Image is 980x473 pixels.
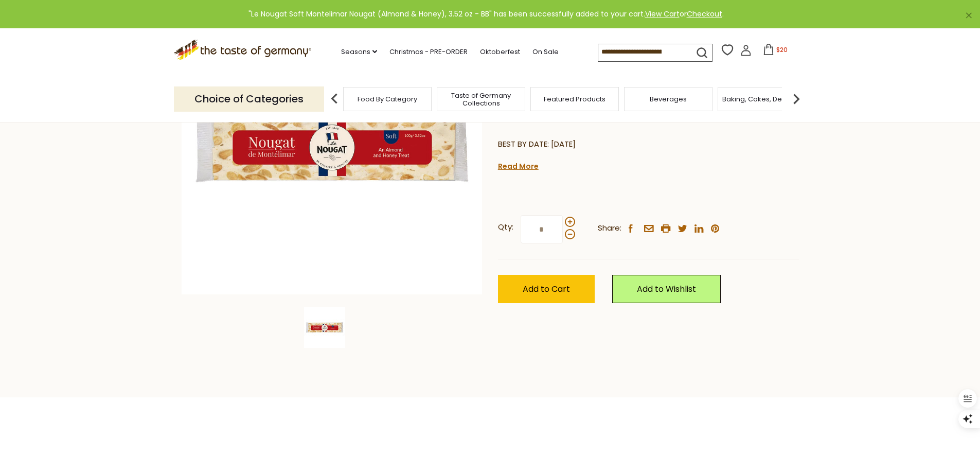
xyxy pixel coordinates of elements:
button: $20 [754,44,797,59]
div: "Le Nougat Soft Montelimar Nougat (Almond & Honey), 3.52 oz - BB" has been successfully added to ... [8,8,964,20]
a: Read More [498,161,539,171]
img: next arrow [786,89,807,109]
span: $20 [776,45,788,54]
img: previous arrow [324,89,345,109]
a: Baking, Cakes, Desserts [722,95,802,103]
a: Food By Category [358,95,417,103]
a: Checkout [687,9,722,19]
a: Add to Wishlist [612,275,721,303]
p: Choice of Categories [174,86,324,112]
a: On Sale [532,46,559,58]
a: × [966,12,972,19]
a: Oktoberfest [480,46,520,58]
a: Beverages [650,95,687,103]
img: Le Nougat Soft Montelimar [304,307,345,348]
button: Add to Cart [498,275,595,303]
a: Featured Products [544,95,605,103]
span: Share: [598,222,621,235]
p: BEST BY DATE: [DATE] [498,138,799,151]
span: Add to Cart [523,283,570,295]
a: Seasons [341,46,377,58]
a: Taste of Germany Collections [440,92,522,107]
strong: Qty: [498,221,513,234]
a: Christmas - PRE-ORDER [389,46,468,58]
a: View Cart [645,9,680,19]
input: Qty: [521,215,563,243]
